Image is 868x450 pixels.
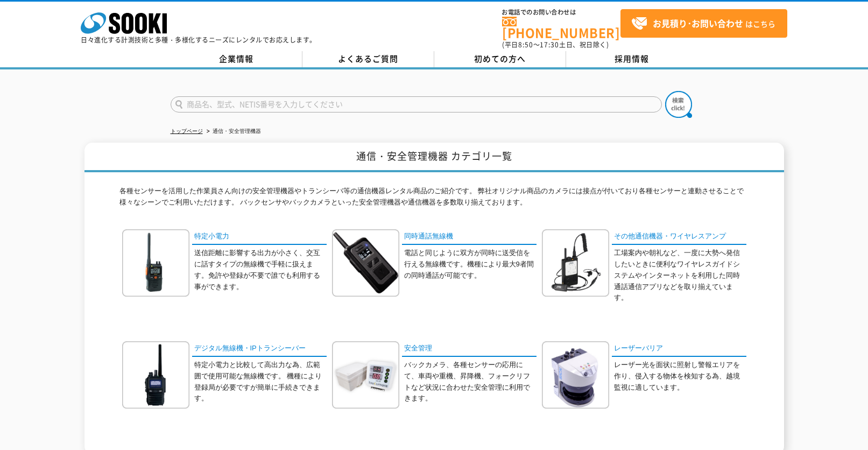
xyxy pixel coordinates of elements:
[84,143,784,172] h1: 通信・安全管理機器 カテゴリ一覧
[171,51,302,67] a: 企業情報
[332,229,399,297] img: 同時通話無線機
[653,17,743,30] strong: お見積り･お問い合わせ
[434,51,566,67] a: 初めての方へ
[302,51,434,67] a: よくあるご質問
[171,128,203,134] a: トップページ
[502,9,620,16] span: お電話でのお問い合わせは
[192,229,327,245] a: 特定小電力
[404,360,537,404] p: バックカメラ、各種センサーの応用にて、車両や重機、昇降機、フォークリフトなど状況に合わせた安全管理に利用できます。
[612,229,746,245] a: その他通信機器・ワイヤレスアンプ
[502,40,609,50] span: (平日 ～ 土日、祝日除く)
[402,229,537,245] a: 同時通話無線機
[192,341,327,357] a: デジタル無線機・IPトランシーバー
[612,341,746,357] a: レーザーバリア
[614,248,746,304] p: 工場案内や朝礼など、一度に大勢へ発信したいときに便利なワイヤレスガイドシステムやインターネットを利用した同時通話通信アプリなどを取り揃えています。
[542,229,609,297] img: その他通信機器・ワイヤレスアンプ
[614,360,746,393] p: レーザー光を面状に照射し警報エリアを作り、侵入する物体を検知する為、越境監視に適しています。
[620,9,787,38] a: お見積り･お問い合わせはこちら
[194,248,327,292] p: 送信距離に影響する出力が小さく、交互に話すタイプの無線機で手軽に扱えます。免許や登録が不要で誰でも利用する事ができます。
[122,229,189,297] img: 特定小電力
[542,341,609,409] img: レーザーバリア
[171,96,662,112] input: 商品名、型式、NETIS番号を入力してください
[518,40,533,50] span: 8:50
[119,186,749,214] p: 各種センサーを活用した作業員さん向けの安全管理機器やトランシーバ等の通信機器レンタル商品のご紹介です。 弊社オリジナル商品のカメラには接点が付いており各種センサーと連動させることで様々なシーンで...
[631,16,775,32] span: はこちら
[194,360,327,404] p: 特定小電力と比較して高出力な為、広範囲で使用可能な無線機です。 機種により登録局が必要ですが簡単に手続きできます。
[81,37,316,43] p: 日々進化する計測技術と多種・多様化するニーズにレンタルでお応えします。
[474,53,526,65] span: 初めての方へ
[122,341,189,409] img: デジタル無線機・IPトランシーバー
[404,248,537,281] p: 電話と同じように双方が同時に送受信を行える無線機です。機種により最大9者間の同時通話が可能です。
[332,341,399,409] img: 安全管理
[502,17,620,39] a: [PHONE_NUMBER]
[665,91,692,118] img: btn_search.png
[402,341,537,357] a: 安全管理
[566,51,698,67] a: 採用情報
[540,40,559,50] span: 17:30
[204,126,261,137] li: 通信・安全管理機器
